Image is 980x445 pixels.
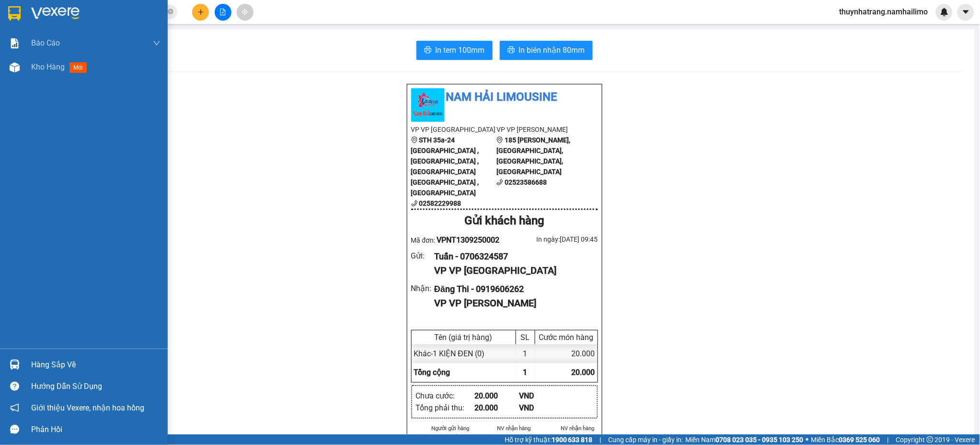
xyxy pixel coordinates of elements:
span: plus [197,9,204,15]
span: ⚪️ [806,438,809,442]
div: 20.000 [475,402,519,414]
span: phone [411,200,418,207]
span: environment [496,137,503,143]
li: Nam Hải Limousine [5,5,139,41]
div: 1 [516,344,535,363]
span: printer [424,46,432,55]
div: Cước món hàng [538,333,595,342]
span: | [600,434,601,445]
img: logo.jpg [5,5,38,38]
div: Mã đơn: [411,234,505,246]
div: Đăng Thi - 0919606262 [434,282,590,296]
div: Tuấn - 0706324587 [434,250,590,263]
div: VND [519,390,564,402]
span: Cung cấp máy in - giấy in: [609,434,683,445]
span: Hỗ trợ kỹ thuật: [505,434,593,445]
img: solution-icon [10,38,20,48]
div: 20.000 [535,344,598,363]
div: Hướng dẫn sử dụng [31,379,161,394]
button: aim [237,4,254,21]
li: VP VP [GEOGRAPHIC_DATA] [411,124,497,135]
img: warehouse-icon [10,360,20,370]
span: close-circle [168,9,173,14]
div: VP VP [GEOGRAPHIC_DATA] [434,263,590,278]
div: Phản hồi [31,422,161,437]
div: Gửi : [411,250,435,262]
strong: 0708 023 035 - 0935 103 250 [716,436,804,444]
span: down [153,39,161,47]
span: thuynhatrang.namhailimo [832,6,936,18]
span: printer [507,46,515,55]
span: 20.000 [572,368,595,377]
span: In biên nhận 80mm [519,44,585,56]
span: Miền Nam [686,434,804,445]
li: Nam Hải Limousine [411,88,598,106]
div: SL [519,333,532,342]
span: phone [496,179,503,186]
div: Nhận : [411,282,435,294]
b: 02582229988 [419,199,461,207]
div: Tổng phải thu : [416,402,475,414]
img: warehouse-icon [10,62,20,72]
button: file-add [215,4,231,21]
span: mới [69,62,87,73]
b: 02523586688 [505,178,547,186]
li: VP VP [PERSON_NAME] [496,124,582,135]
strong: 1900 633 818 [552,436,593,444]
div: 20.000 [475,390,519,402]
span: Miền Bắc [811,434,880,445]
div: Gửi khách hàng [411,212,598,230]
b: STH 35a-24 [GEOGRAPHIC_DATA] , [GEOGRAPHIC_DATA] , [GEOGRAPHIC_DATA] [GEOGRAPHIC_DATA] , [GEOGRAP... [411,136,479,197]
li: VP VP [PERSON_NAME] [66,52,127,73]
span: 1 [523,368,528,377]
li: NV nhận hàng [494,424,534,433]
span: aim [242,9,248,15]
span: question-circle [10,382,19,391]
span: Khác - 1 KIỆN ĐEN (0) [414,349,485,358]
span: message [10,425,19,434]
button: plus [192,4,209,21]
li: Người gửi hàng xác nhận [430,424,471,441]
span: Giới thiệu Vexere, nhận hoa hồng [31,402,144,414]
li: NV nhận hàng [557,424,598,433]
button: printerIn tem 100mm [416,41,493,60]
span: close-circle [168,8,173,17]
span: environment [411,137,418,143]
span: Tổng cộng [414,368,450,377]
button: caret-down [957,4,974,21]
span: VPNT1309250002 [437,235,499,245]
span: Kho hàng [31,62,65,71]
span: | [888,434,889,445]
b: 185 [PERSON_NAME], [GEOGRAPHIC_DATA], [GEOGRAPHIC_DATA], [GEOGRAPHIC_DATA] [496,136,570,176]
button: printerIn biên nhận 80mm [500,41,593,60]
span: file-add [219,9,226,15]
span: In tem 100mm [436,44,485,56]
img: logo-vxr [8,6,21,21]
img: icon-new-feature [940,8,949,16]
div: Hàng sắp về [31,358,161,372]
span: copyright [927,436,934,443]
span: notification [10,403,19,412]
span: Báo cáo [31,37,60,49]
div: Chưa cước : [416,390,475,402]
span: caret-down [962,8,970,16]
div: In ngày: [DATE] 09:45 [505,234,598,245]
div: Tên (giá trị hàng) [414,333,513,342]
div: VP VP [PERSON_NAME] [434,296,590,311]
div: VND [519,402,564,414]
img: logo.jpg [411,88,445,122]
li: VP VP [GEOGRAPHIC_DATA] [5,52,66,83]
strong: 0369 525 060 [839,436,880,444]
